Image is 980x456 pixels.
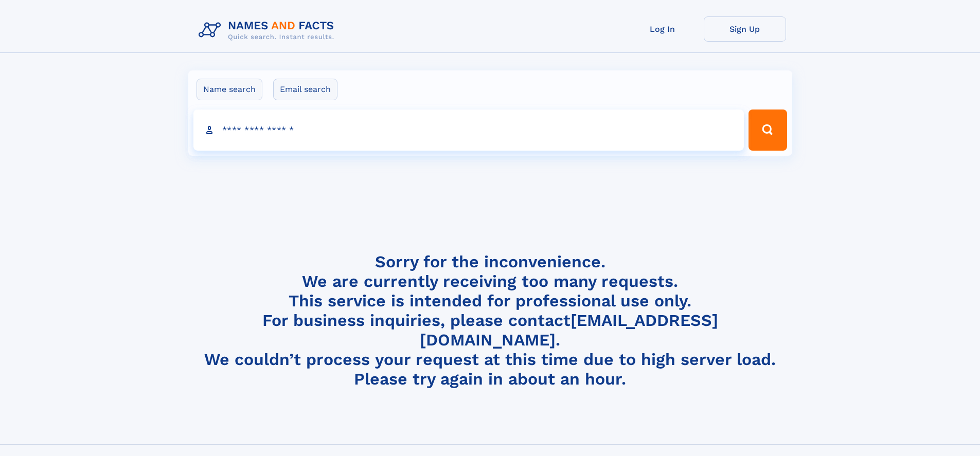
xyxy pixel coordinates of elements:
[193,110,744,151] input: search input
[704,16,786,42] a: Sign Up
[273,79,337,100] label: Email search
[420,311,718,350] a: [EMAIL_ADDRESS][DOMAIN_NAME]
[749,110,787,151] button: Search Button
[194,16,343,44] img: Logo Names and Facts
[194,252,786,389] h4: Sorry for the inconvenience. We are currently receiving too many requests. This service is intend...
[621,16,704,42] a: Log In
[197,79,262,100] label: Name search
